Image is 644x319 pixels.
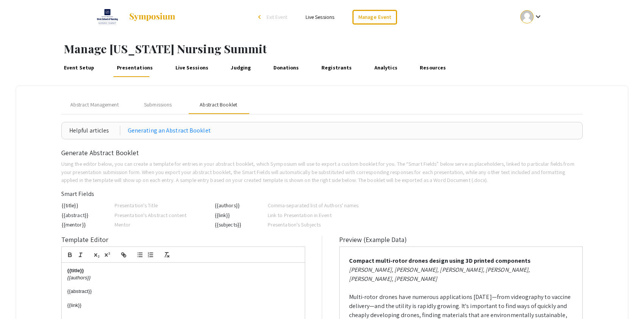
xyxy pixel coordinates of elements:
a: Donations [272,59,300,77]
strong: {{title}} [67,268,84,273]
em: {{authors}} [67,275,91,280]
a: Nevada Nursing Summit [93,8,176,26]
a: Event Setup [62,59,96,77]
iframe: Chat [6,285,32,313]
mat-icon: Expand account dropdown [534,12,543,21]
h1: Manage [US_STATE] Nursing Summit [64,42,644,55]
div: arrow_back_ios [258,15,263,19]
p: {{link}} [67,302,299,309]
td: {{authors}} [214,200,267,210]
img: Nevada Nursing Summit [93,8,121,26]
a: Analytics [373,59,399,77]
span: Exit Event [267,14,287,20]
a: Presentations [115,59,154,77]
a: Registrants [320,59,354,77]
p: {{abstract}} [67,288,299,295]
div: Abstract Booklet [200,101,237,109]
td: Mentor [114,220,211,230]
div: Submissions [144,101,172,109]
a: Generating an Abstract Booklet [128,126,211,135]
button: Expand account dropdown [512,8,551,25]
p: Using the editor below, you can create a template for entries in your abstract booklet, which Sym... [61,160,583,184]
span: Abstract Management [70,101,119,109]
a: Live Sessions [174,59,210,77]
h2: Preview (Example Data) [339,236,583,244]
div: Helpful articles [69,126,120,135]
a: Resources [418,59,447,77]
h2: Template Editor [61,236,305,244]
em: [PERSON_NAME], [PERSON_NAME], [PERSON_NAME], [PERSON_NAME], [PERSON_NAME], [PERSON_NAME] [349,266,530,283]
td: {{mentor}} [61,220,114,230]
td: {{abstract}} [61,210,114,220]
td: Link to Presentation in Event [267,210,364,220]
a: Judging [229,59,252,77]
td: Comma-separated list of Authors' names [267,200,364,210]
td: {{link}} [214,210,267,220]
a: Live Sessions [306,14,334,20]
a: Manage Event [352,10,397,25]
strong: Compact multi-rotor drones design using 3D printed components [349,257,531,265]
td: Presentation's Abstract content [114,210,211,220]
img: Symposium by ForagerOne [129,12,176,22]
td: {{subjects}} [214,220,267,230]
td: {{title}} [61,200,114,210]
h2: Generate Abstract Booklet [61,149,583,157]
td: Presentation's Title [114,200,211,210]
td: Presentation's Subjects [267,220,364,230]
h3: Smart Fields [61,190,583,197]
